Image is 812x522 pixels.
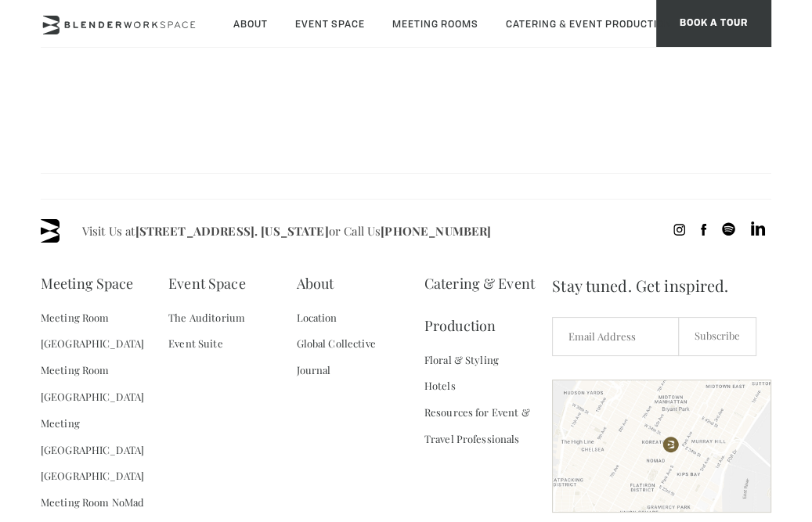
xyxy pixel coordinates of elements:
a: Resources for Event & Travel Professionals [424,399,552,452]
a: Journal [296,357,330,383]
a: Meeting Room NoMad [41,489,144,516]
a: Location [296,304,337,331]
span: Visit Us at or Call Us [82,219,491,243]
a: The Auditorium [168,304,245,331]
a: Global Collective [296,330,375,357]
a: [STREET_ADDRESS]. [US_STATE] [135,223,329,239]
a: Meeting Space [41,262,134,304]
a: About [296,262,334,304]
a: Hotels [424,373,456,399]
a: Catering & Event Production [424,262,552,347]
a: [GEOGRAPHIC_DATA] [41,463,144,489]
a: Meeting Room [GEOGRAPHIC_DATA] [41,304,168,358]
input: Email Address [552,317,679,356]
span: Stay tuned. Get inspired. [552,262,771,309]
iframe: Chat Widget [531,322,812,522]
a: Meeting [GEOGRAPHIC_DATA] [41,410,168,463]
a: Event Suite [168,330,222,357]
input: Subscribe [678,317,756,356]
a: Floral & Styling [424,347,499,373]
a: [PHONE_NUMBER] [381,223,491,239]
a: Meeting Room [GEOGRAPHIC_DATA] [41,357,168,410]
a: Event Space [168,262,245,304]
